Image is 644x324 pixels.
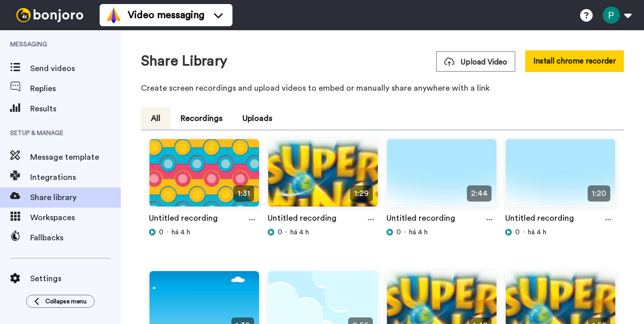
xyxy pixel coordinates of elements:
[171,107,232,129] button: Recordings
[128,8,204,22] span: Video messaging
[30,273,121,285] span: Settings
[26,295,95,308] button: Collapse menu
[515,227,520,237] span: 0
[506,139,615,215] img: 69bc6c22-61f0-4806-a2e2-b571d2fe2543_thumbnail_source_1755287511.jpg
[30,232,121,244] span: Fallbacks
[387,139,497,215] img: acf7535b-e90f-46b9-9c5c-2a50f699e02d_thumbnail_source_1755287509.jpg
[386,212,455,227] a: Untitled recording
[386,227,497,237] div: há 4 h
[436,51,515,72] button: Upload Video
[505,212,574,227] a: Untitled recording
[30,171,121,183] span: Integrations
[106,7,122,23] img: vm-color.svg
[278,227,282,237] span: 0
[30,62,121,75] span: Send videos
[141,82,624,94] p: Create screen recordings and upload videos to embed or manually share anywhere with a link
[30,151,121,163] span: Message template
[444,57,507,68] span: Upload Video
[149,139,259,215] img: 466385cc-aa30-4ff1-ac79-90912b7befca_thumbnail_source_1755287515.jpg
[149,212,218,227] a: Untitled recording
[588,185,610,202] span: 1:20
[268,139,378,215] img: 9afd64b8-1fc4-4613-b543-b8fa1cf02d4b_thumbnail_source_1755287513.jpg
[268,227,378,237] div: há 4 h
[396,227,401,237] span: 0
[350,185,373,202] span: 1:29
[30,212,121,224] span: Workspaces
[141,53,227,69] h1: Share Library
[268,212,337,227] a: Untitled recording
[30,83,121,95] span: Replies
[232,107,282,129] button: Uploads
[149,227,260,237] div: há 4 h
[505,227,616,237] div: há 4 h
[45,297,87,305] span: Collapse menu
[525,50,624,72] button: Install chrome recorder
[12,8,88,22] img: bj-logo-header-white.svg
[159,227,164,237] span: 0
[30,191,121,204] span: Share library
[141,107,171,129] button: All
[467,185,492,202] span: 2:44
[30,103,121,115] span: Results
[233,185,254,202] span: 1:31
